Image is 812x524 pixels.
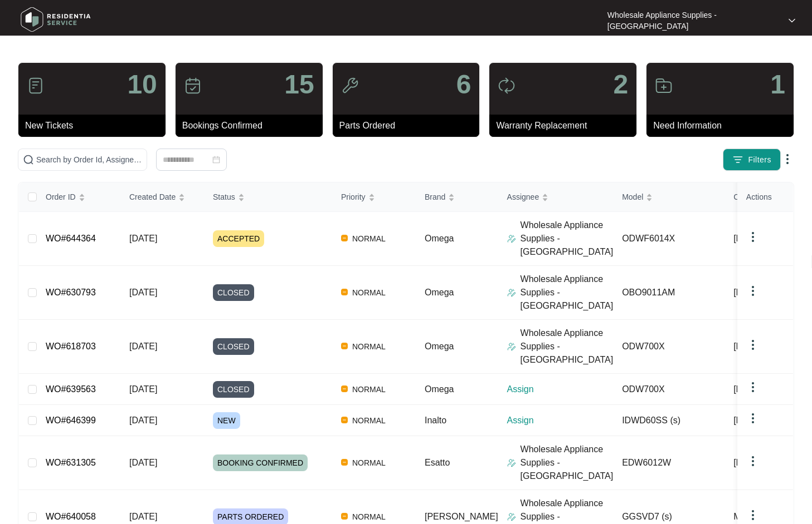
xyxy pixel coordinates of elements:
img: dropdown arrow [746,284,760,298]
span: Mec Willcocks [733,510,790,523]
p: Wholesale Appliance Supplies - [GEOGRAPHIC_DATA] [521,273,614,313]
span: [PERSON_NAME] [733,414,807,427]
span: [DATE] [129,384,157,394]
img: residentia service logo [17,3,95,36]
span: Customer Name [733,191,790,203]
span: [DATE] [129,342,157,351]
a: WO#646399 [46,416,96,425]
img: Vercel Logo [341,289,348,295]
span: NORMAL [348,456,390,469]
span: CLOSED [213,338,254,355]
th: Status [204,182,332,212]
span: Esatto [425,458,450,467]
p: 15 [284,71,314,98]
td: ODW700X [613,320,725,374]
img: Assigner Icon [507,458,516,467]
p: Need Information [653,119,794,132]
a: WO#640058 [46,512,96,521]
span: Filters [748,154,771,166]
a: WO#630793 [46,288,96,297]
img: Assigner Icon [507,512,516,521]
img: dropdown arrow [781,152,794,166]
span: NORMAL [348,414,390,427]
a: WO#644364 [46,234,96,243]
span: Brand [425,191,445,203]
span: Order ID [46,191,76,203]
span: [DATE] [129,458,157,467]
span: ACCEPTED [213,230,264,247]
span: Model [622,191,643,203]
span: Created Date [129,191,176,203]
span: Omega [425,288,454,297]
img: icon [341,77,359,95]
p: Warranty Replacement [496,119,636,132]
img: dropdown arrow [789,18,795,23]
th: Priority [332,182,416,212]
span: [PERSON_NAME] [733,383,807,396]
img: icon [184,77,202,95]
span: NEW [213,412,240,429]
p: Parts Ordered [339,119,480,132]
span: NORMAL [348,510,390,523]
span: Omega [425,234,454,243]
p: 6 [456,71,471,98]
td: EDW6012W [613,436,725,490]
img: dropdown arrow [746,412,760,425]
p: Bookings Confirmed [182,119,323,132]
p: Wholesale Appliance Supplies - [GEOGRAPHIC_DATA] [521,327,614,367]
th: Model [613,182,725,212]
span: Priority [341,191,366,203]
p: Wholesale Appliance Supplies - [GEOGRAPHIC_DATA] [521,443,614,483]
img: dropdown arrow [746,230,760,244]
a: WO#618703 [46,342,96,351]
img: Vercel Logo [341,417,348,423]
img: Vercel Logo [341,385,348,392]
td: ODWF6014X [613,212,725,266]
p: 2 [613,71,628,98]
span: NORMAL [348,286,390,299]
span: [PERSON_NAME] [425,512,498,521]
span: Omega [425,384,454,394]
img: Assigner Icon [507,288,516,297]
p: 1 [770,71,785,98]
span: Assignee [507,191,539,203]
td: IDWD60SS (s) [613,405,725,436]
span: [DATE] [129,416,157,425]
input: Search by Order Id, Assignee Name, Customer Name, Brand and Model [36,154,142,166]
span: NORMAL [348,383,390,396]
img: dropdown arrow [746,508,760,522]
th: Assignee [498,182,614,212]
img: Vercel Logo [341,343,348,349]
span: CLOSED [213,381,254,398]
p: New Tickets [25,119,166,132]
th: Brand [416,182,498,212]
span: [DATE] [129,288,157,297]
img: dropdown arrow [746,380,760,394]
p: Wholesale Appliance Supplies - [GEOGRAPHIC_DATA] [607,9,779,32]
th: Created Date [120,182,204,212]
span: Omega [425,342,454,351]
img: icon [27,77,45,95]
span: [PERSON_NAME] [733,340,807,353]
a: WO#639563 [46,384,96,394]
p: Wholesale Appliance Supplies - [GEOGRAPHIC_DATA] [521,219,614,259]
img: filter icon [732,154,743,165]
th: Actions [737,182,793,212]
img: Vercel Logo [341,513,348,520]
span: [PERSON_NAME] [733,456,807,469]
img: Assigner Icon [507,234,516,243]
td: OBO9011AM [613,266,725,320]
td: ODW700X [613,374,725,405]
a: WO#631305 [46,458,96,467]
img: icon [655,77,673,95]
span: [DATE] [129,512,157,521]
img: icon [498,77,516,95]
span: Inalto [425,416,446,425]
img: dropdown arrow [746,338,760,352]
img: Vercel Logo [341,459,348,466]
span: NORMAL [348,340,390,353]
span: Status [213,191,235,203]
img: Assigner Icon [507,342,516,351]
span: CLOSED [213,284,254,301]
span: [PERSON_NAME] [733,286,807,299]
